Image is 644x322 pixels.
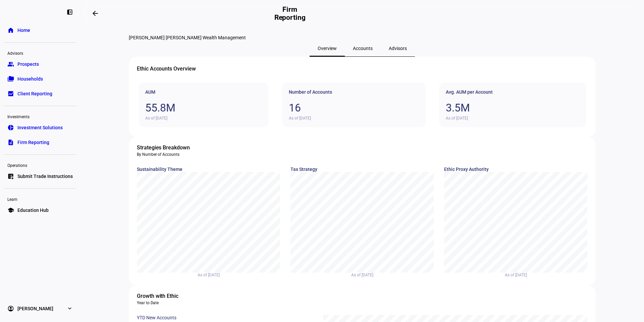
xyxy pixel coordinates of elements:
[290,167,434,172] ethic-insight-title: Tax Strategy
[494,262,537,266] div: Legend
[289,101,419,114] div: 16
[7,139,14,146] eth-mat-symbol: description
[446,101,579,114] div: 3.5M
[17,173,73,180] span: Submit Trade Instructions
[4,136,76,149] a: descriptionFirm Reporting
[17,305,53,312] span: [PERSON_NAME]
[352,262,369,266] button: No Tax, Legend item 2 of 3
[375,262,401,266] button: Unassigned, Legend item 3 of 3
[137,65,588,73] div: Ethic Accounts Overview
[322,262,401,266] div: Legend
[17,61,39,67] span: Prospects
[137,167,280,172] ethic-insight-title: Sustainability Theme
[4,57,76,71] a: groupProspects
[7,61,14,67] eth-mat-symbol: group
[17,207,49,214] span: Education Hub
[17,27,30,34] span: Home
[4,87,76,100] a: bid_landscapeClient Reporting
[7,124,14,131] eth-mat-symbol: pie_chart
[137,300,588,306] div: Year to Date
[446,89,579,95] ethic-insight-title: Avg. AUM per Account
[322,262,346,266] button: Active Tax, Legend item 1 of 3
[145,89,262,95] ethic-insight-title: AUM
[66,9,73,15] eth-mat-symbol: left_panel_close
[129,35,596,40] div: [PERSON_NAME] [PERSON_NAME] Wealth Management
[271,5,309,21] h2: Firm Reporting
[17,76,43,82] span: Households
[17,139,49,146] span: Firm Reporting
[4,111,76,121] div: Investments
[137,172,280,273] div: chart, 1 series
[289,89,419,95] ethic-insight-title: Number of Accounts
[7,173,14,180] eth-mat-symbol: list_alt_add
[7,305,14,312] eth-mat-symbol: account_circle
[4,72,76,86] a: folder_copyHouseholds
[4,194,76,203] div: Learn
[4,48,76,57] div: Advisors
[444,273,588,277] ethic-insight-as-of-date: As of [DATE]
[91,9,99,17] mat-icon: arrow_backwards
[389,46,407,51] span: Advisors
[137,144,588,152] div: Strategies Breakdown
[7,207,14,214] eth-mat-symbol: school
[145,116,262,121] ethic-insight-as-of-date: As of [DATE]
[4,160,76,170] div: Operations
[137,273,280,277] ethic-insight-as-of-date: As of [DATE]
[444,167,588,172] ethic-insight-title: Ethic Proxy Authority
[145,101,262,114] div: 55.8M
[446,116,579,121] ethic-insight-as-of-date: As of [DATE]
[7,90,14,97] eth-mat-symbol: bid_landscape
[494,262,505,266] button: Yes, Legend item 1 of 2
[137,315,313,320] ethic-insight-title: YTD New Accounts
[318,46,337,51] span: Overview
[353,46,373,51] span: Accounts
[17,90,52,97] span: Client Reporting
[7,76,14,82] eth-mat-symbol: folder_copy
[511,262,537,266] button: Unassigned, Legend item 2 of 2
[289,116,419,121] ethic-insight-as-of-date: As of [DATE]
[66,305,73,312] eth-mat-symbol: expand_more
[7,27,14,34] eth-mat-symbol: home
[4,24,76,37] a: homeHome
[137,292,588,300] div: Growth with Ethic
[4,121,76,134] a: pie_chartInvestment Solutions
[290,172,434,273] div: chart, 1 series
[290,273,434,277] ethic-insight-as-of-date: As of [DATE]
[137,152,588,157] div: By Number of Accounts
[444,172,587,273] div: chart, 1 series
[17,124,63,131] span: Investment Solutions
